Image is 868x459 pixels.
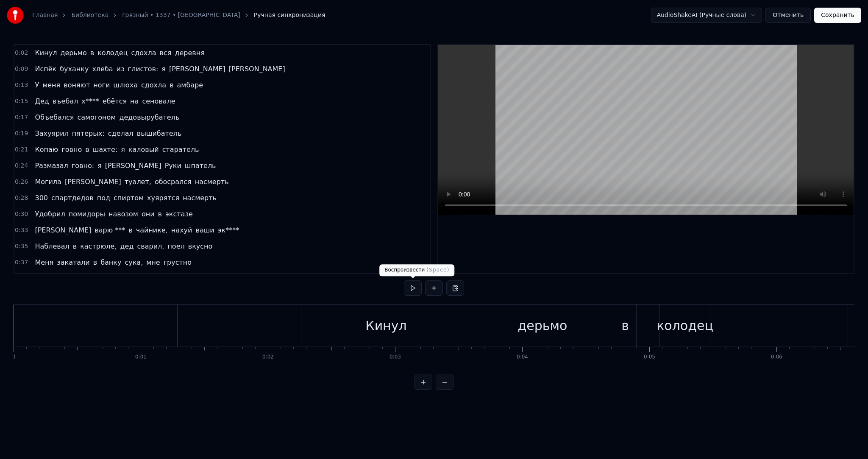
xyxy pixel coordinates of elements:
[15,258,28,267] span: 0:37
[63,80,91,90] span: воняют
[34,193,49,203] span: 300
[15,178,28,186] span: 0:26
[140,80,167,90] span: сдохла
[52,96,79,106] span: въебал
[262,354,274,361] div: 0:02
[92,80,111,90] span: ноги
[141,96,176,106] span: сеновале
[159,48,172,58] span: вся
[15,65,28,73] span: 0:09
[120,145,126,154] span: я
[621,316,629,335] div: в
[15,129,28,138] span: 0:19
[365,316,406,335] div: Кинул
[72,241,78,251] span: в
[187,241,214,251] span: вкусно
[34,145,59,154] span: Копаю
[107,129,134,138] span: сделал
[194,177,230,187] span: насмерть
[379,264,454,276] div: Воспроизвести
[102,96,128,106] span: ебётся
[34,209,66,219] span: Удобрил
[15,81,28,90] span: 0:13
[184,161,217,171] span: шпатель
[34,96,50,106] span: Дед
[104,161,162,171] span: [PERSON_NAME]
[89,48,95,58] span: в
[12,354,16,361] div: 0
[169,80,174,90] span: в
[7,7,24,24] img: youka
[176,80,204,90] span: амбаре
[518,316,568,335] div: дерьмо
[92,145,118,154] span: шахте:
[76,112,117,122] span: самогоном
[128,225,133,235] span: в
[97,48,128,58] span: колодец
[96,193,111,203] span: под
[164,161,182,171] span: Руки
[108,209,139,219] span: навозом
[135,354,147,361] div: 0:01
[84,145,90,154] span: в
[389,354,401,361] div: 0:03
[15,242,28,251] span: 0:35
[97,161,103,171] span: я
[15,210,28,218] span: 0:30
[34,129,69,138] span: Захуярил
[765,8,811,23] button: Отменить
[174,48,205,58] span: деревня
[34,241,70,251] span: Наблевал
[71,129,106,138] span: пятерых:
[71,161,95,171] span: говно:
[164,209,194,219] span: экстазе
[15,146,28,154] span: 0:21
[124,257,144,267] span: сука,
[32,11,325,20] nav: breadcrumb
[59,48,87,58] span: дерьмо
[517,354,528,361] div: 0:04
[34,177,62,187] span: Могила
[92,257,98,267] span: в
[657,316,713,335] div: колодец
[34,257,54,267] span: Меня
[122,11,240,20] a: грязный • 1337 • [GEOGRAPHIC_DATA]
[130,48,157,58] span: сдохла
[157,209,163,219] span: в
[71,11,108,20] a: Библиотека
[34,64,57,74] span: Испёк
[113,193,145,203] span: спиртом
[167,241,185,251] span: поел
[141,209,156,219] span: они
[34,80,40,90] span: У
[15,194,28,202] span: 0:28
[112,80,139,90] span: шлюха
[34,161,69,171] span: Размазал
[168,64,226,74] span: [PERSON_NAME]
[15,49,28,57] span: 0:02
[195,225,215,235] span: ваши
[228,64,286,74] span: [PERSON_NAME]
[68,209,106,219] span: помидоры
[64,177,122,187] span: [PERSON_NAME]
[42,80,61,90] span: меня
[61,145,83,154] span: говно
[154,177,192,187] span: обосрался
[135,225,169,235] span: чайнике,
[15,226,28,235] span: 0:33
[91,64,114,74] span: хлеба
[145,257,161,267] span: мне
[120,241,135,251] span: дед
[34,112,75,122] span: Объебался
[426,267,449,273] span: ( Space )
[136,241,165,251] span: сварил,
[15,162,28,170] span: 0:24
[136,129,183,138] span: вышибатель
[182,193,217,203] span: насмерть
[771,354,782,361] div: 0:06
[161,145,200,154] span: старатель
[814,8,861,23] button: Сохранить
[50,193,95,203] span: спартдедов
[56,257,91,267] span: закатали
[116,64,125,74] span: из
